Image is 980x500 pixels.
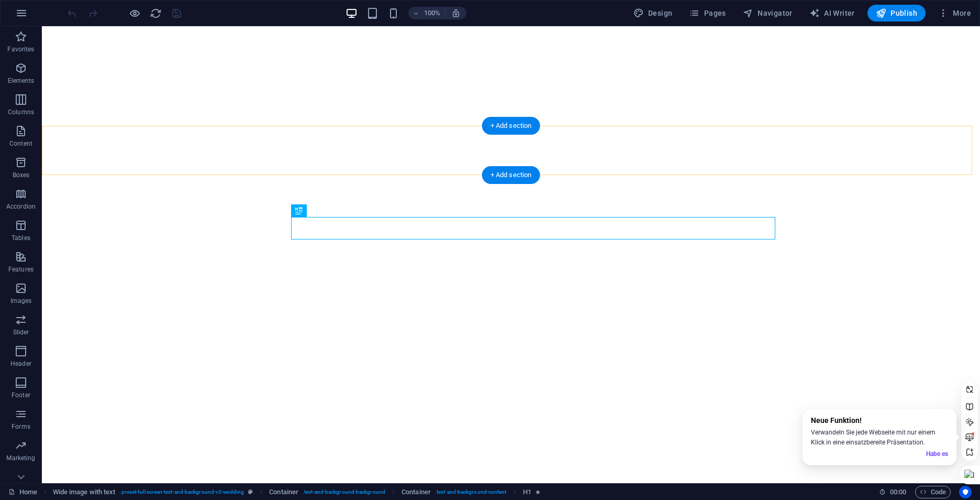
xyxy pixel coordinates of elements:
[482,166,540,184] div: + Add section
[6,202,36,211] p: Accordion
[482,117,540,135] div: + Add section
[9,139,32,148] p: Content
[6,454,35,462] p: Marketing
[402,486,431,498] span: Click to select. Double-click to edit
[8,265,34,274] p: Features
[629,5,677,21] button: Design
[689,8,726,18] span: Pages
[119,486,244,498] span: . preset-fullscreen-text-and-background-v3-wedding
[408,7,446,19] button: 100%
[959,486,972,498] button: Usercentrics
[10,297,32,305] p: Images
[920,486,946,498] span: Code
[248,489,253,495] i: This element is a customizable preset
[12,234,30,242] p: Tables
[150,7,162,19] i: Reload page
[633,8,673,18] span: Design
[743,8,793,18] span: Navigator
[8,77,35,85] p: Elements
[536,489,540,495] i: Element contains an animation
[867,5,926,21] button: Publish
[915,486,951,498] button: Code
[8,108,34,116] p: Columns
[53,486,116,498] span: Click to select. Double-click to edit
[53,486,540,498] nav: breadcrumb
[7,45,34,53] p: Favorites
[12,422,30,431] p: Forms
[523,486,531,498] span: Click to select. Double-click to edit
[10,360,31,368] p: Header
[805,5,859,21] button: AI Writer
[13,171,30,179] p: Boxes
[451,8,461,18] i: On resize automatically adjust zoom level to fit chosen device.
[938,8,971,18] span: More
[128,7,141,19] button: Click here to leave preview mode and continue editing
[303,486,385,498] span: . text-and-background-background
[435,486,507,498] span: . text-and-background-content
[879,486,907,498] h6: Session time
[269,486,298,498] span: Click to select. Double-click to edit
[739,5,797,21] button: Navigator
[685,5,730,21] button: Pages
[149,7,162,19] button: reload
[809,8,855,18] span: AI Writer
[12,391,30,399] p: Footer
[629,5,677,21] div: Design (Ctrl+Alt+Y)
[897,488,899,496] span: :
[8,486,37,498] a: Click to cancel selection. Double-click to open Pages
[876,8,917,18] span: Publish
[13,328,29,336] p: Slider
[934,5,975,21] button: More
[890,486,906,498] span: 00 00
[424,7,441,19] h6: 100%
